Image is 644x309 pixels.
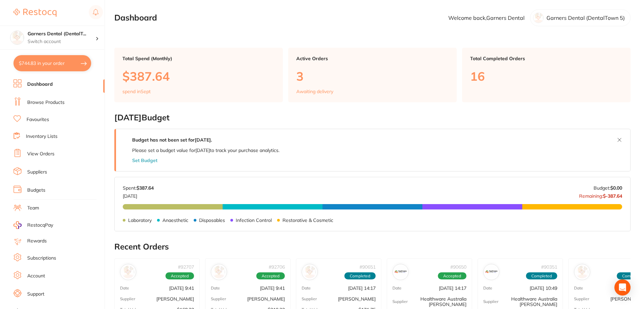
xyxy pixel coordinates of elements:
div: Open Intercom Messenger [614,279,631,296]
p: Active Orders [296,56,449,61]
p: [DATE] 9:41 [260,285,285,291]
p: Welcome back, Garners Dental [448,15,525,21]
img: Healthware Australia Ridley [485,266,498,278]
p: [PERSON_NAME] [156,296,194,302]
img: Healthware Australia Ridley [394,266,407,278]
a: Total Completed Orders16 [462,48,631,102]
img: RestocqPay [13,221,22,229]
img: Restocq Logo [13,9,56,17]
img: Henry Schein Halas [576,266,589,278]
p: Supplier [483,299,498,304]
span: Completed [526,272,557,280]
p: Date [211,286,220,291]
p: [PERSON_NAME] [338,296,376,302]
strong: Budget has not been set for [DATE] . [132,137,212,143]
p: Garners Dental (DentalTown 5) [546,15,625,21]
strong: $-387.64 [603,193,622,199]
p: Awaiting delivery [296,89,333,94]
p: [DATE] 9:41 [169,285,194,291]
p: Anaesthetic [162,218,188,223]
p: Date [574,286,583,291]
p: Supplier [302,297,317,301]
button: Set Budget [132,158,157,163]
span: RestocqPay [27,222,53,229]
span: Accepted [256,272,285,280]
p: # 92706 [269,264,285,270]
p: Restorative & Cosmetic [282,218,333,223]
p: Date [392,286,402,291]
p: Please set a budget value for [DATE] to track your purchase analytics. [132,148,279,153]
img: Adam Dental [303,266,316,278]
p: Switch account [28,38,96,45]
button: $744.83 in your order [13,55,91,71]
p: Total Spend (Monthly) [122,56,275,61]
strong: $387.64 [137,185,154,191]
p: # 90650 [450,264,466,270]
p: [DATE] [123,191,154,199]
p: Supplier [392,299,408,304]
p: Supplier [120,297,135,301]
a: Active Orders3Awaiting delivery [288,48,457,102]
p: [DATE] 10:49 [530,285,557,291]
h2: [DATE] Budget [114,113,631,122]
a: Inventory Lists [26,133,58,140]
p: Infection Control [236,218,272,223]
a: Favourites [27,116,49,123]
p: Supplier [574,297,589,301]
img: Adam Dental [213,266,225,278]
img: Garners Dental (DentalTown 5) [10,31,24,44]
a: RestocqPay [13,221,53,229]
p: Remaining: [579,191,622,199]
p: Supplier [211,297,226,301]
p: # 90651 [359,264,376,270]
a: Budgets [27,187,45,194]
p: # 90351 [541,264,557,270]
p: Total Completed Orders [470,56,622,61]
a: Support [27,291,44,298]
a: Restocq Logo [13,5,56,21]
a: Team [27,205,39,211]
a: View Orders [27,151,54,157]
p: 16 [470,69,622,83]
span: Accepted [165,272,194,280]
a: Browse Products [27,99,65,106]
p: Disposables [199,218,225,223]
a: Subscriptions [27,255,56,262]
h2: Recent Orders [114,242,631,252]
h4: Garners Dental (DentalTown 5) [28,31,96,37]
p: 3 [296,69,449,83]
p: Laboratory [128,218,152,223]
p: Healthware Australia [PERSON_NAME] [498,296,557,307]
p: Date [483,286,492,291]
strong: $0.00 [610,185,622,191]
p: Healthware Australia [PERSON_NAME] [408,296,466,307]
a: Total Spend (Monthly)$387.64spend inSept [114,48,283,102]
a: Account [27,273,45,279]
a: Dashboard [27,81,53,88]
p: Spent: [123,185,154,191]
p: Date [302,286,311,291]
a: Rewards [27,238,47,244]
p: $387.64 [122,69,275,83]
p: spend in Sept [122,89,151,94]
span: Accepted [438,272,466,280]
p: Date [120,286,129,291]
p: [DATE] 14:17 [439,285,466,291]
p: [DATE] 14:17 [348,285,376,291]
p: Budget: [594,185,622,191]
img: Henry Schein Halas [122,266,135,278]
a: Suppliers [27,169,47,176]
p: [PERSON_NAME] [247,296,285,302]
p: # 92707 [178,264,194,270]
h2: Dashboard [114,13,157,23]
span: Completed [344,272,376,280]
